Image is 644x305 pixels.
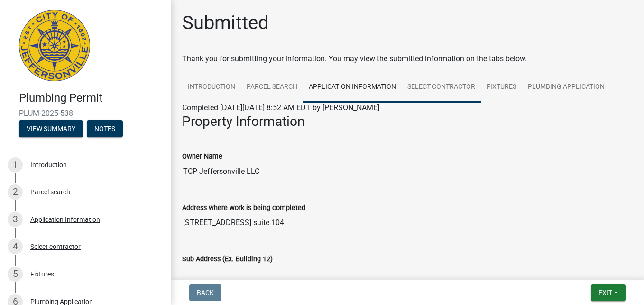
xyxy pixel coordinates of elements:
[19,109,152,118] span: PLUM-2025-538
[30,162,67,168] div: Introduction
[19,91,163,105] h4: Plumbing Permit
[182,114,633,130] h3: Property Information
[19,120,83,137] button: View Summary
[197,289,214,296] span: Back
[87,125,123,133] wm-modal-confirm: Notes
[8,239,23,254] div: 4
[182,153,222,160] label: Owner Name
[8,212,23,227] div: 3
[189,284,221,301] button: Back
[30,189,70,195] div: Parcel search
[8,157,23,172] div: 1
[182,11,269,34] h1: Submitted
[182,205,305,211] label: Address where work is being completed
[182,256,273,263] label: Sub Address (Ex. Building 12)
[591,284,626,301] button: Exit
[8,267,23,282] div: 5
[402,72,481,103] a: Select contractor
[241,72,303,103] a: Parcel search
[182,53,633,65] div: Thank you for submitting your information. You may view the submitted information on the tabs below.
[19,10,90,81] img: City of Jeffersonville, Indiana
[87,120,123,137] button: Notes
[481,72,522,103] a: Fixtures
[303,72,402,103] a: Application Information
[182,72,241,103] a: Introduction
[182,103,379,112] span: Completed [DATE][DATE] 8:52 AM EDT by [PERSON_NAME]
[19,125,83,133] wm-modal-confirm: Summary
[30,298,93,305] div: Plumbing Application
[30,271,54,277] div: Fixtures
[30,243,81,250] div: Select contractor
[598,289,612,296] span: Exit
[30,216,100,223] div: Application Information
[522,72,610,103] a: Plumbing Application
[8,184,23,200] div: 2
